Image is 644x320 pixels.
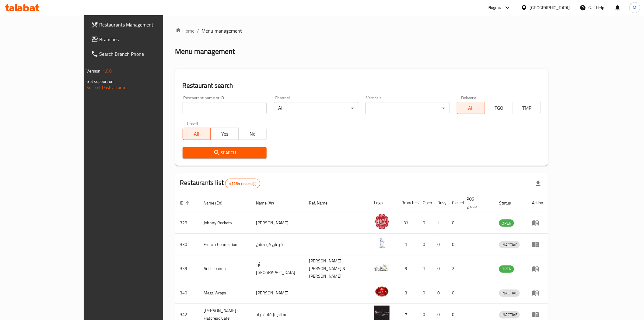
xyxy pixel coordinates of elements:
td: 3 [397,282,418,304]
div: ​ [366,102,450,114]
td: 0 [433,282,447,304]
span: Search [187,149,262,157]
span: Ref. Name [309,199,335,207]
td: 1 [433,212,447,234]
td: Arz Lebanon [199,255,251,282]
h2: Menu management [175,47,235,56]
span: Status [499,199,519,207]
td: Mega Wraps [199,282,251,304]
nav: breadcrumb [175,27,548,34]
div: Menu [532,289,543,297]
td: 1 [397,234,418,255]
span: All [185,130,208,138]
div: Export file [531,176,546,191]
span: Branches [100,36,186,43]
td: 0 [433,234,447,255]
li: / [197,27,199,34]
img: Mega Wraps [374,284,390,299]
td: 0 [447,234,462,255]
th: Action [527,194,548,212]
label: Upsell [187,122,198,126]
td: French Connection [199,234,251,255]
td: فرنش كونكشن [251,234,304,255]
span: All [460,104,483,112]
span: Name (En) [204,199,231,207]
td: 1 [418,255,433,282]
th: Busy [433,194,447,212]
label: Delivery [461,96,476,100]
span: Menu management [202,27,242,34]
span: Yes [213,130,236,138]
td: [PERSON_NAME] [251,212,304,234]
td: 0 [447,282,462,304]
span: INACTIVE [499,311,520,318]
button: All [183,128,211,140]
a: Support.OpsPlatform [87,84,125,91]
span: Search Branch Phone [100,50,186,58]
button: All [457,102,485,114]
td: 0 [433,255,447,282]
td: 0 [418,282,433,304]
th: Closed [447,194,462,212]
th: Branches [397,194,418,212]
button: Search [183,147,267,158]
td: 9 [397,255,418,282]
span: Version: [87,67,102,75]
span: TMP [516,104,539,112]
div: [GEOGRAPHIC_DATA] [530,4,570,11]
button: TMP [513,102,541,114]
div: Menu [532,241,543,248]
span: INACTIVE [499,241,520,248]
span: 1.0.0 [103,67,112,75]
td: 0 [418,234,433,255]
span: Get support on: [87,77,115,85]
input: Search for restaurant name or ID.. [183,102,267,114]
th: Logo [369,194,397,212]
td: [PERSON_NAME],[PERSON_NAME] & [PERSON_NAME] [304,255,369,282]
img: French Connection [374,236,390,251]
span: 41264 record(s) [226,181,260,187]
div: Plugins [488,4,501,11]
div: Menu [532,311,543,318]
a: Search Branch Phone [86,47,191,61]
span: OPEN [499,265,514,272]
button: Yes [210,128,239,140]
div: OPEN [499,265,514,273]
span: POS group [467,195,487,210]
div: Total records count [225,179,260,188]
div: Menu [532,265,543,272]
td: أرز [GEOGRAPHIC_DATA] [251,255,304,282]
button: TGO [485,102,513,114]
span: Restaurants Management [100,21,186,28]
span: Name (Ar) [256,199,282,207]
div: INACTIVE [499,241,520,248]
h2: Restaurant search [183,81,541,90]
button: No [238,128,267,140]
span: INACTIVE [499,290,520,297]
div: INACTIVE [499,290,520,297]
td: 0 [418,212,433,234]
td: 2 [447,255,462,282]
span: TGO [488,104,511,112]
span: ID [180,199,192,207]
img: Johnny Rockets [374,214,390,229]
div: Menu [532,219,543,226]
img: Arz Lebanon [374,260,390,275]
td: Johnny Rockets [199,212,251,234]
th: Open [418,194,433,212]
td: 37 [397,212,418,234]
a: Restaurants Management [86,17,191,32]
td: 0 [447,212,462,234]
span: OPEN [499,220,514,227]
span: M [633,4,637,11]
span: No [241,130,264,138]
div: All [274,102,358,114]
td: [PERSON_NAME] [251,282,304,304]
h2: Restaurants list [180,178,261,188]
a: Branches [86,32,191,47]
